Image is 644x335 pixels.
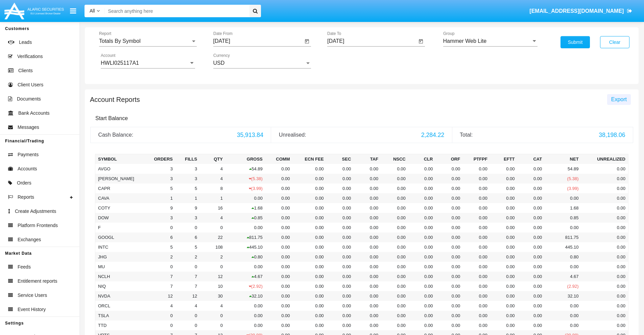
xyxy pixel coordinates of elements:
[581,291,628,301] td: 0.00
[381,193,408,203] td: 0.00
[225,281,265,291] td: (2.92)
[265,252,293,262] td: 0.00
[518,154,545,164] th: CAT
[435,154,463,164] th: ORF
[518,223,545,232] td: 0.00
[175,232,200,242] td: 6
[18,110,50,117] span: Bank Accounts
[292,262,326,272] td: 0.00
[518,193,545,203] td: 0.00
[225,252,265,262] td: 0.80
[581,242,628,252] td: 0.00
[237,132,263,138] span: 35,913.84
[460,131,594,139] div: Total:
[19,39,32,46] span: Leads
[225,272,265,281] td: 4.67
[17,53,43,60] span: Verifications
[327,213,354,223] td: 0.00
[200,164,225,174] td: 4
[354,272,381,281] td: 0.00
[490,154,518,164] th: EFTT
[408,193,436,203] td: 0.00
[518,281,545,291] td: 0.00
[435,242,463,252] td: 0.00
[95,184,142,193] td: CAPR
[18,67,33,74] span: Clients
[463,232,490,242] td: 0.00
[18,306,46,313] span: Event History
[463,154,490,164] th: PTFPF
[408,203,436,213] td: 0.00
[327,174,354,184] td: 0.00
[225,174,265,184] td: (5.38)
[18,278,57,285] span: Entitlement reports
[435,281,463,291] td: 0.00
[417,37,425,46] button: Open calendar
[85,7,105,15] a: All
[408,281,436,291] td: 0.00
[581,203,628,213] td: 0.00
[545,281,581,291] td: (2.92)
[292,232,326,242] td: 0.00
[518,213,545,223] td: 0.00
[490,164,518,174] td: 0.00
[142,272,175,281] td: 7
[435,262,463,272] td: 0.00
[265,174,293,184] td: 0.00
[200,213,225,223] td: 4
[327,184,354,193] td: 0.00
[292,213,326,223] td: 0.00
[292,184,326,193] td: 0.00
[435,213,463,223] td: 0.00
[175,213,200,223] td: 3
[200,242,225,252] td: 108
[381,184,408,193] td: 0.00
[327,242,354,252] td: 0.00
[175,193,200,203] td: 1
[265,281,293,291] td: 0.00
[175,154,200,164] th: Fills
[292,272,326,281] td: 0.00
[142,174,175,184] td: 3
[435,223,463,232] td: 0.00
[354,184,381,193] td: 0.00
[90,97,140,102] h5: Account Reports
[611,96,627,102] span: Export
[381,252,408,262] td: 0.00
[327,291,354,301] td: 0.00
[435,272,463,281] td: 0.00
[142,213,175,223] td: 3
[581,232,628,242] td: 0.00
[292,252,326,262] td: 0.00
[95,193,142,203] td: CAVA
[545,164,581,174] td: 54.89
[327,272,354,281] td: 0.00
[490,213,518,223] td: 0.00
[490,232,518,242] td: 0.00
[545,223,581,232] td: 0.00
[142,281,175,291] td: 7
[381,213,408,223] td: 0.00
[408,174,436,184] td: 0.00
[95,203,142,213] td: COTY
[265,272,293,281] td: 0.00
[292,291,326,301] td: 0.00
[408,213,436,223] td: 0.00
[435,252,463,262] td: 0.00
[463,272,490,281] td: 0.00
[408,232,436,242] td: 0.00
[581,184,628,193] td: 0.00
[200,154,225,164] th: Qty
[327,232,354,242] td: 0.00
[354,193,381,203] td: 0.00
[213,60,225,66] span: USD
[490,203,518,213] td: 0.00
[18,151,39,158] span: Payments
[225,154,265,164] th: Gross
[200,203,225,213] td: 16
[265,154,293,164] th: Comm
[545,232,581,242] td: 811.75
[463,174,490,184] td: 0.00
[142,223,175,232] td: 0
[265,262,293,272] td: 0.00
